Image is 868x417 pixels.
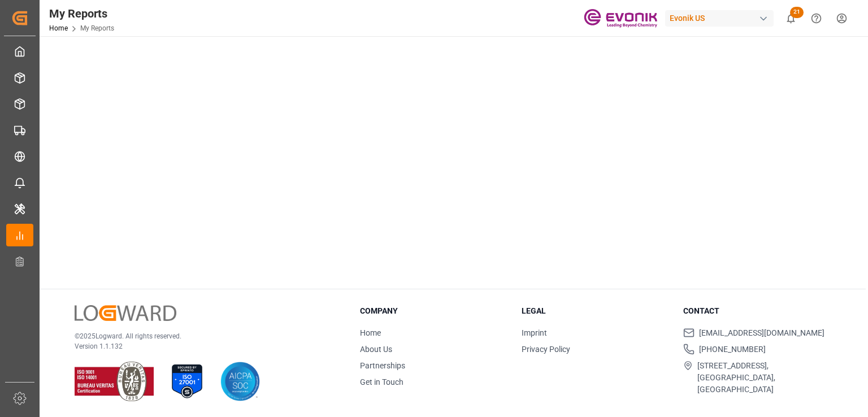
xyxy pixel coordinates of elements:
button: Help Center [804,6,829,31]
span: [EMAIL_ADDRESS][DOMAIN_NAME] [699,327,824,339]
span: 21 [790,7,804,18]
img: ISO 9001 & ISO 14001 Certification [75,362,154,401]
img: ISO 27001 Certification [167,362,207,401]
a: About Us [360,345,392,354]
h3: Contact [683,305,831,317]
a: Get in Touch [360,377,403,386]
img: Evonik-brand-mark-Deep-Purple-RGB.jpeg_1700498283.jpeg [584,8,657,28]
button: show 21 new notifications [778,6,804,31]
span: [STREET_ADDRESS], [GEOGRAPHIC_DATA], [GEOGRAPHIC_DATA] [697,360,831,396]
a: Imprint [522,328,547,337]
h3: Company [360,305,507,317]
a: Home [360,328,381,337]
img: AICPA SOC [220,362,260,401]
div: My Reports [49,5,114,22]
span: [PHONE_NUMBER] [699,344,766,355]
p: © 2025 Logward. All rights reserved. [75,331,332,341]
button: Evonik US [665,7,778,29]
p: Version 1.1.132 [75,341,332,351]
img: Logward Logo [75,305,176,322]
div: Evonik US [665,10,774,27]
a: Privacy Policy [522,345,570,354]
h3: Legal [522,305,669,317]
a: Partnerships [360,361,405,370]
a: Home [49,24,68,32]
